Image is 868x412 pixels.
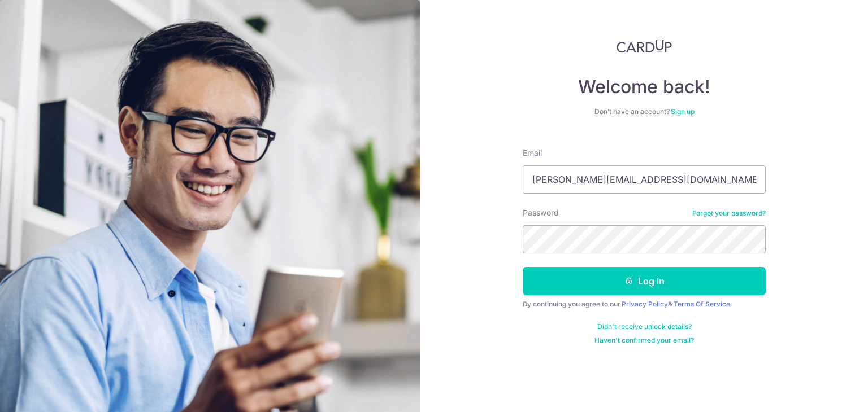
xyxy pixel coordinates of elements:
[594,336,694,345] a: Haven't confirmed your email?
[622,300,668,308] a: Privacy Policy
[523,267,766,295] button: Log in
[523,147,542,159] label: Email
[674,300,730,308] a: Terms Of Service
[523,76,766,98] h4: Welcome back!
[523,207,559,218] label: Password
[617,40,672,53] img: CardUp Logo
[523,300,766,309] div: By continuing you agree to our &
[671,107,695,116] a: Sign up
[692,209,766,218] a: Forgot your password?
[597,322,692,331] a: Didn't receive unlock details?
[523,165,766,194] input: Enter your Email
[523,107,766,116] div: Don’t have an account?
